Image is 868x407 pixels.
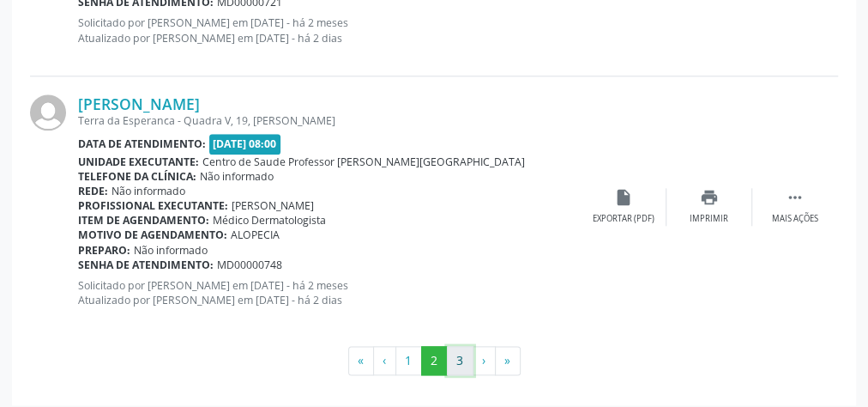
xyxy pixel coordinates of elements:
[614,188,633,207] i: insert_drive_file
[373,346,396,375] button: Go to previous page
[348,346,374,375] button: Go to first page
[700,188,719,207] i: print
[78,113,581,128] div: Terra da Esperanca - Quadra V, 19, [PERSON_NAME]
[217,258,282,272] span: MD00000748
[78,169,196,184] b: Telefone da clínica:
[232,198,314,213] span: [PERSON_NAME]
[78,137,206,151] b: Data de atendimento:
[209,134,281,154] span: [DATE] 08:00
[200,169,274,184] span: Não informado
[473,346,496,375] button: Go to next page
[78,228,227,242] b: Motivo de agendamento:
[78,258,214,272] b: Senha de atendimento:
[78,94,200,113] a: [PERSON_NAME]
[78,198,228,213] b: Profissional executante:
[231,228,280,242] span: ALOPECIA
[593,213,654,225] div: Exportar (PDF)
[495,346,521,375] button: Go to last page
[78,155,199,169] b: Unidade executante:
[690,213,728,225] div: Imprimir
[78,213,209,228] b: Item de agendamento:
[213,213,326,228] span: Médico Dermatologista
[202,155,525,169] span: Centro de Saude Professor [PERSON_NAME][GEOGRAPHIC_DATA]
[134,243,208,258] span: Não informado
[447,346,473,375] button: Go to page 3
[78,243,130,258] b: Preparo:
[78,15,581,45] p: Solicitado por [PERSON_NAME] em [DATE] - há 2 meses Atualizado por [PERSON_NAME] em [DATE] - há 2...
[112,184,185,198] span: Não informado
[395,346,422,375] button: Go to page 1
[78,278,581,307] p: Solicitado por [PERSON_NAME] em [DATE] - há 2 meses Atualizado por [PERSON_NAME] em [DATE] - há 2...
[421,346,448,375] button: Go to page 2
[30,346,838,375] ul: Pagination
[786,188,805,207] i: 
[78,184,108,198] b: Rede:
[30,94,66,131] img: img
[772,213,818,225] div: Mais ações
